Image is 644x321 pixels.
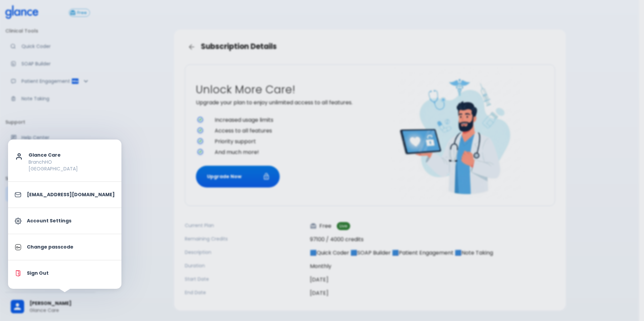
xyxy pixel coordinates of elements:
p: Sign Out [27,270,115,277]
p: [GEOGRAPHIC_DATA] [29,165,115,172]
p: Change passcode [27,244,115,251]
p: Account Settings [27,217,115,224]
p: Glance Care [29,152,115,159]
p: [EMAIL_ADDRESS][DOMAIN_NAME] [27,191,115,198]
p: Branch HO [29,159,115,165]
